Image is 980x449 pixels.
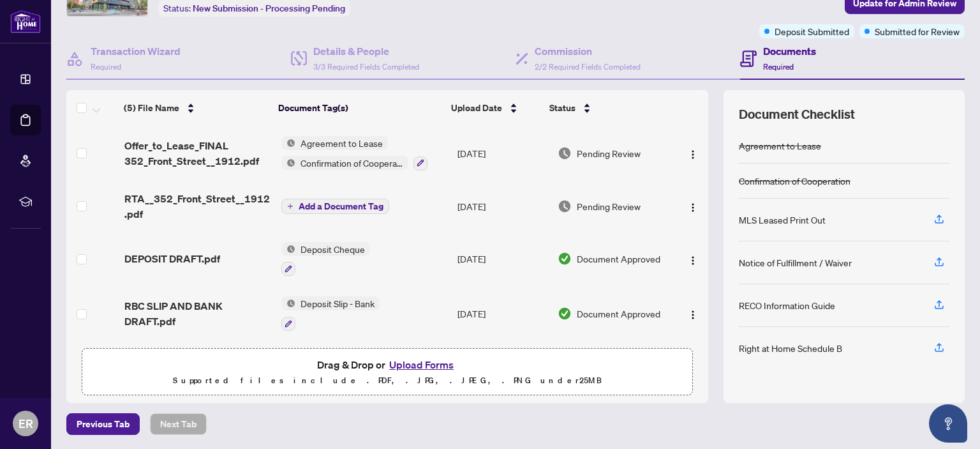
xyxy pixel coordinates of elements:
[82,349,692,396] span: Drag & Drop orUpload FormsSupported files include .PDF, .JPG, .JPEG, .PNG under25MB
[66,413,140,435] button: Previous Tab
[535,62,641,72] span: 2/2 Required Fields Completed
[124,251,220,266] span: DEPOSIT DRAFT.pdf
[385,356,457,373] button: Upload Forms
[577,199,641,213] span: Pending Review
[683,248,703,269] button: Logo
[313,43,419,59] h4: Details & People
[577,307,660,321] span: Document Approved
[281,198,389,215] button: Add a Document Tag
[299,202,383,211] span: Add a Document Tag
[124,138,271,169] span: Offer_to_Lease_FINAL 352_Front_Street__1912.pdf
[90,373,685,388] p: Supported files include .PDF, .JPG, .JPEG, .PNG under 25 MB
[295,296,380,310] span: Deposit Slip - Bank
[281,136,295,150] img: Status Icon
[19,415,33,432] span: ER
[452,181,553,232] td: [DATE]
[10,10,41,33] img: logo
[535,43,641,59] h4: Commission
[193,3,345,14] span: New Submission - Processing Pending
[446,90,544,126] th: Upload Date
[739,341,842,355] div: Right at Home Schedule B
[287,203,293,209] span: plus
[91,43,181,59] h4: Transaction Wizard
[739,139,821,153] div: Agreement to Lease
[281,296,380,331] button: Status IconDeposit Slip - Bank
[688,255,698,266] img: Logo
[739,174,850,188] div: Confirmation of Cooperation
[558,252,572,266] img: Document Status
[295,242,370,256] span: Deposit Cheque
[281,156,295,170] img: Status Icon
[124,101,179,115] span: (5) File Name
[451,101,502,115] span: Upload Date
[281,136,427,171] button: Status IconAgreement to LeaseStatus IconConfirmation of Cooperation
[317,356,457,373] span: Drag & Drop or
[124,298,271,329] span: RBC SLIP AND BANK DRAFT.pdf
[558,307,572,321] img: Document Status
[775,24,849,38] span: Deposit Submitted
[763,43,816,59] h4: Documents
[739,105,855,123] span: Document Checklist
[124,191,271,222] span: RTA__352_Front_Street__1912.pdf
[281,296,295,310] img: Status Icon
[91,62,121,72] span: Required
[452,232,553,287] td: [DATE]
[549,101,575,115] span: Status
[452,286,553,341] td: [DATE]
[739,298,835,312] div: RECO Information Guide
[313,62,419,72] span: 3/3 Required Fields Completed
[295,136,388,150] span: Agreement to Lease
[763,62,794,72] span: Required
[929,404,967,443] button: Open asap
[119,90,274,126] th: (5) File Name
[875,24,960,38] span: Submitted for Review
[544,90,664,126] th: Status
[688,202,698,213] img: Logo
[739,213,826,227] div: MLS Leased Print Out
[77,414,130,434] span: Previous Tab
[281,199,389,214] button: Add a Document Tag
[273,90,445,126] th: Document Tag(s)
[452,126,553,181] td: [DATE]
[739,255,852,270] div: Notice of Fulfillment / Waiver
[683,196,703,217] button: Logo
[683,303,703,324] button: Logo
[688,149,698,160] img: Logo
[683,143,703,164] button: Logo
[281,242,295,256] img: Status Icon
[688,310,698,320] img: Logo
[150,413,207,435] button: Next Tab
[577,146,641,160] span: Pending Review
[295,156,408,170] span: Confirmation of Cooperation
[281,242,370,277] button: Status IconDeposit Cheque
[558,199,572,213] img: Document Status
[558,146,572,160] img: Document Status
[577,252,660,266] span: Document Approved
